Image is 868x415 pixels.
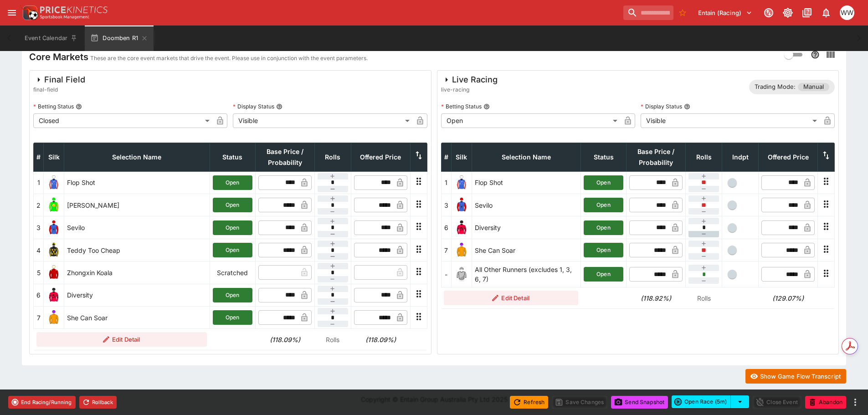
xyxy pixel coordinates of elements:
[255,143,314,171] th: Base Price / Probability
[276,103,282,110] button: Display Status
[454,220,469,235] img: runner 6
[641,113,820,128] div: Visible
[233,113,412,128] div: Visible
[611,396,668,409] button: Send Snapshot
[4,5,20,21] button: open drawer
[441,171,451,194] td: 1
[441,216,451,239] td: 6
[837,3,857,23] button: William Wallace
[46,198,61,212] img: runner 2
[213,220,252,235] button: Open
[46,288,61,302] img: runner 6
[46,310,61,325] img: runner 7
[76,103,82,110] button: Betting Status
[483,103,490,110] button: Betting Status
[805,396,846,409] button: Abandon
[64,216,210,239] td: Sevilo
[64,239,210,261] td: Teddy Too Cheap
[581,143,627,171] th: Status
[46,220,61,235] img: runner 3
[33,74,85,85] div: Final Field
[693,5,758,20] button: Select Tenant
[799,5,815,21] button: Documentation
[34,143,44,171] th: #
[672,395,731,408] button: Open Race (5m)
[688,293,719,303] p: Rolls
[454,175,469,190] img: runner 1
[454,267,469,282] img: blank-silk.png
[759,143,818,171] th: Offered Price
[46,243,61,257] img: runner 4
[441,74,498,85] div: Live Racing
[472,143,581,171] th: Selection Name
[317,335,348,344] p: Rolls
[840,5,854,20] div: William Wallace
[584,267,623,282] button: Open
[34,216,44,239] td: 3
[454,243,469,257] img: runner 7
[64,261,210,284] td: Zhongxin Koala
[314,143,351,171] th: Rolls
[441,85,498,94] span: live-racing
[441,239,451,261] td: 7
[46,265,61,280] img: runner 5
[213,268,252,277] p: Scratched
[755,82,796,92] p: Trading Mode:
[29,51,88,63] h4: Core Markets
[213,288,252,302] button: Open
[472,216,581,239] td: Diversity
[629,293,683,303] h6: (118.92%)
[627,143,686,171] th: Base Price / Probability
[79,396,117,409] button: Rollback
[20,4,38,22] img: PriceKinetics Logo
[686,143,722,171] th: Rolls
[34,171,44,194] td: 1
[441,261,451,287] td: -
[64,284,210,306] td: Diversity
[441,143,451,171] th: #
[451,143,472,171] th: Silk
[850,397,861,408] button: more
[213,198,252,212] button: Open
[34,239,44,261] td: 4
[210,143,255,171] th: Status
[34,307,44,329] td: 7
[444,291,578,305] button: Edit Detail
[44,143,64,171] th: Silk
[213,243,252,257] button: Open
[818,5,834,21] button: Notifications
[441,194,451,216] td: 3
[672,395,749,408] div: split button
[675,5,690,20] button: No Bookmarks
[441,113,621,128] div: Open
[33,102,74,110] p: Betting Status
[90,54,368,63] p: These are the core event markets that drive the event. Please use in conjunction with the event p...
[731,395,749,408] button: select merge strategy
[780,5,796,21] button: Toggle light/dark mode
[623,5,673,20] input: search
[34,194,44,216] td: 2
[472,194,581,216] td: Sevilo
[258,335,312,344] h6: (118.09%)
[19,26,83,51] button: Event Calendar
[798,82,829,92] span: Manual
[584,175,623,190] button: Open
[213,310,252,325] button: Open
[8,396,76,409] button: End Racing/Running
[64,171,210,194] td: Flop Shot
[46,175,61,190] img: runner 1
[351,143,410,171] th: Offered Price
[36,332,207,347] button: Edit Detail
[761,293,815,303] h6: (129.07%)
[34,261,44,284] td: 5
[64,307,210,329] td: She Can Soar
[64,194,210,216] td: [PERSON_NAME]
[454,198,469,212] img: runner 3
[472,239,581,261] td: She Can Soar
[34,284,44,306] td: 6
[472,171,581,194] td: Flop Shot
[40,15,89,19] img: Sportsbook Management
[33,85,85,94] span: final-field
[641,102,682,110] p: Display Status
[684,103,690,110] button: Display Status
